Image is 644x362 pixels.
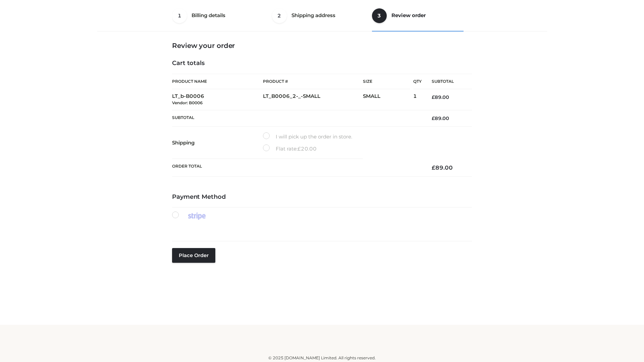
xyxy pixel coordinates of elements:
span: £ [298,145,301,152]
span: £ [432,115,435,121]
h3: Review your order [172,42,472,50]
th: Product Name [172,74,263,89]
bdi: 89.00 [432,164,453,171]
span: £ [432,94,435,100]
th: Shipping [172,127,263,159]
td: LT_B0006_2-_-SMALL [263,89,363,110]
button: Place order [172,248,215,263]
small: Vendor: B0006 [172,100,203,105]
label: I will pick up the order in store. [263,132,352,141]
td: 1 [413,89,422,110]
th: Subtotal [172,110,422,126]
th: Size [363,74,410,89]
th: Order Total [172,159,422,177]
bdi: 20.00 [298,145,317,152]
bdi: 89.00 [432,94,449,100]
bdi: 89.00 [432,115,449,121]
span: £ [432,164,435,171]
label: Flat rate: [263,144,317,153]
h4: Cart totals [172,60,472,67]
h4: Payment Method [172,193,472,201]
td: LT_b-B0006 [172,89,263,110]
div: © 2025 [DOMAIN_NAME] Limited. All rights reserved. [100,355,544,361]
th: Subtotal [422,74,472,89]
td: SMALL [363,89,413,110]
th: Qty [413,74,422,89]
th: Product # [263,74,363,89]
